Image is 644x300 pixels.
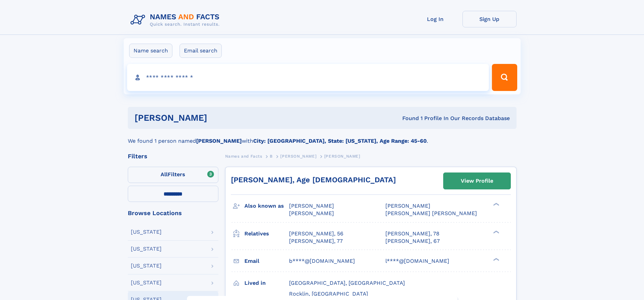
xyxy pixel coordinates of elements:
[128,11,225,29] img: Logo Names and Facts
[408,11,462,27] a: Log In
[131,229,162,235] div: [US_STATE]
[492,257,500,261] div: ❯
[253,138,427,144] b: City: [GEOGRAPHIC_DATA], State: [US_STATE], Age Range: 45-60
[385,210,477,216] span: [PERSON_NAME] [PERSON_NAME]
[385,230,439,237] a: [PERSON_NAME], 78
[289,280,405,286] span: [GEOGRAPHIC_DATA], [GEOGRAPHIC_DATA]
[231,176,396,184] a: [PERSON_NAME], Age [DEMOGRAPHIC_DATA]
[128,129,517,145] div: We found 1 person named with .
[225,152,262,160] a: Names and Facts
[461,173,493,189] div: View Profile
[131,263,162,269] div: [US_STATE]
[129,44,172,58] label: Name search
[128,153,218,159] div: Filters
[128,167,218,183] label: Filters
[385,237,440,245] a: [PERSON_NAME], 67
[289,291,368,297] span: Rocklin, [GEOGRAPHIC_DATA]
[444,173,510,189] a: View Profile
[244,200,289,212] h3: Also known as
[161,171,168,178] span: All
[289,237,343,245] a: [PERSON_NAME], 77
[244,277,289,289] h3: Lived in
[131,280,162,285] div: [US_STATE]
[492,64,517,91] button: Search Button
[244,255,289,267] h3: Email
[244,228,289,239] h3: Relatives
[135,114,305,122] h1: [PERSON_NAME]
[324,154,360,159] span: [PERSON_NAME]
[462,11,517,27] a: Sign Up
[280,152,316,160] a: [PERSON_NAME]
[492,202,500,207] div: ❯
[127,64,489,91] input: search input
[289,230,343,237] a: [PERSON_NAME], 56
[128,210,218,216] div: Browse Locations
[492,230,500,234] div: ❯
[305,115,510,122] div: Found 1 Profile In Our Records Database
[289,210,334,216] span: [PERSON_NAME]
[289,203,334,209] span: [PERSON_NAME]
[270,154,273,159] span: B
[270,152,273,160] a: B
[180,44,222,58] label: Email search
[196,138,242,144] b: [PERSON_NAME]
[131,246,162,252] div: [US_STATE]
[385,203,430,209] span: [PERSON_NAME]
[280,154,316,159] span: [PERSON_NAME]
